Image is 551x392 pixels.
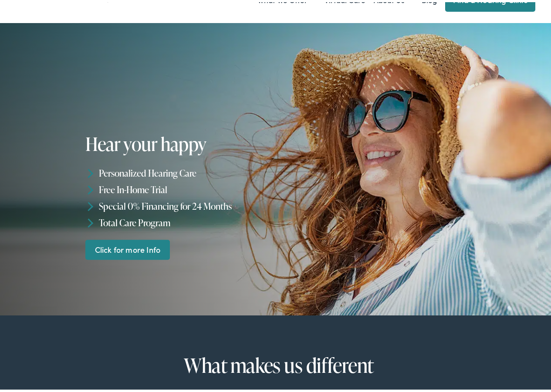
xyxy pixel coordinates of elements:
[85,212,278,229] li: Total Care Program
[85,196,278,212] li: Special 0% Financing for 24 Months
[85,132,278,152] h1: Hear your happy
[85,179,278,196] li: Free In-Home Trial
[85,238,170,258] a: Click for more Info
[57,352,500,374] h2: What makes us different
[85,163,278,179] li: Personalized Hearing Care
